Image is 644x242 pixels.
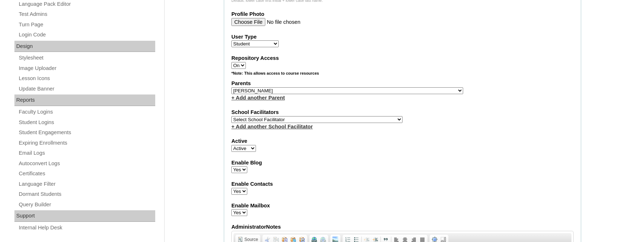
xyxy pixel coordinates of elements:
div: Reports [14,94,155,106]
a: Internal Help Desk [18,223,155,232]
a: Faculty Logins [18,107,155,116]
a: Language Filter [18,180,155,189]
a: + Add another Parent [231,95,285,101]
label: Parents [231,80,574,87]
label: Profile Photo [231,10,574,18]
label: Enable Contacts [231,180,574,188]
a: Certificates [18,169,155,178]
a: Login Code [18,30,155,39]
div: *Note: This allows access to course resources [231,71,574,80]
a: Lesson Icons [18,74,155,83]
a: Student Engagements [18,128,155,137]
a: Expiring Enrollments [18,138,155,148]
label: User Type [231,33,574,41]
a: + Add another School Facilitator [231,124,313,129]
a: Update Banner [18,84,155,93]
label: AdministratorNotes [231,223,574,231]
div: Support [14,210,155,222]
div: Design [14,41,155,52]
a: Turn Page [18,20,155,29]
label: Active [231,137,574,145]
a: Test Admins [18,10,155,19]
label: Enable Blog [231,159,574,167]
a: Image Uploader [18,64,155,73]
a: Student Logins [18,118,155,127]
label: School Facilitators [231,109,574,116]
a: Email Logs [18,149,155,158]
a: Query Builder [18,200,155,209]
a: Stylesheet [18,53,155,62]
label: Enable Mailbox [231,202,574,210]
a: Dormant Students [18,190,155,199]
a: Autoconvert Logs [18,159,155,168]
label: Repository Access [231,54,574,62]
